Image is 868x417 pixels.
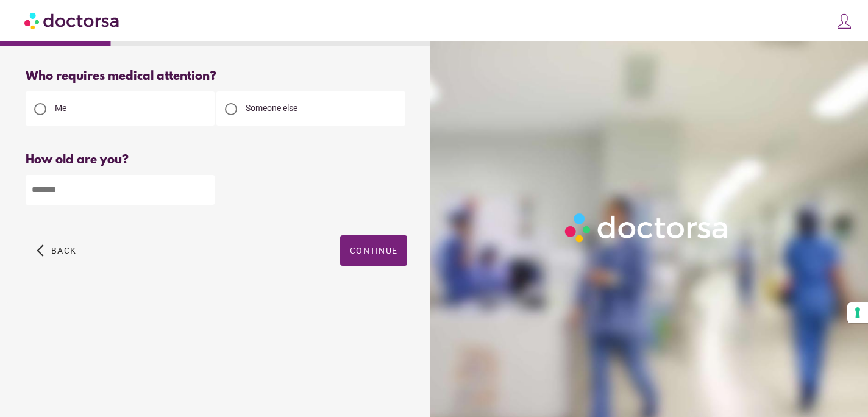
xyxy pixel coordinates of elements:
[26,69,407,84] div: Who requires medical attention?
[32,235,81,266] button: arrow_back_ios Back
[340,235,407,266] button: Continue
[246,103,297,113] span: Someone else
[51,246,76,255] span: Back
[560,208,734,247] img: Logo-Doctorsa-trans-White-partial-flat.png
[55,103,66,113] span: Me
[350,246,397,255] span: Continue
[24,7,121,34] img: Doctorsa.com
[836,13,853,30] img: icons8-customer-100.png
[26,153,407,167] div: How old are you?
[847,302,868,323] button: Your consent preferences for tracking technologies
